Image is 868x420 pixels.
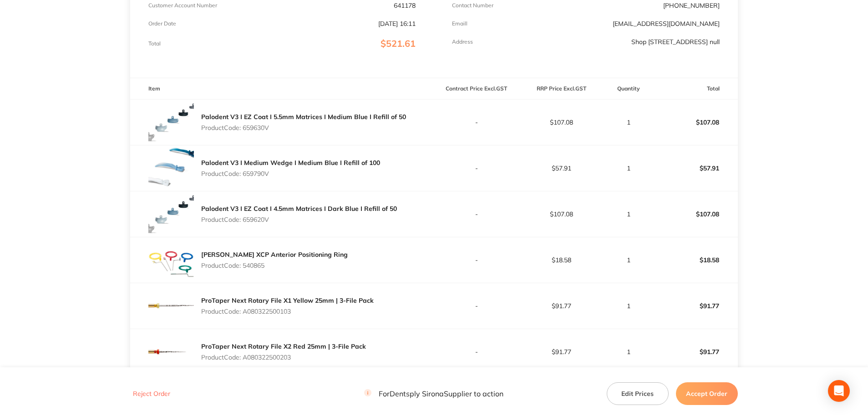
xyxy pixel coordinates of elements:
p: - [434,210,518,218]
p: For Dentsply Sirona Supplier to action [364,390,503,398]
img: bjY4MTY0cw [148,100,194,145]
p: $18.58 [653,249,737,271]
p: Order Date [148,20,176,27]
p: Contact Number [452,2,493,9]
p: Product Code: A080322500203 [201,354,366,361]
div: Open Intercom Messenger [828,380,850,402]
th: Contract Price Excl. GST [434,78,519,100]
p: 1 [604,210,652,218]
img: emNwcmpmYw [148,237,194,283]
p: - [434,119,518,126]
span: $521.61 [381,38,416,49]
th: Item [130,78,434,100]
p: $57.91 [519,165,604,172]
p: Address [452,39,473,45]
p: Shop [STREET_ADDRESS] null [631,38,720,45]
p: Emaill [452,20,467,27]
p: Product Code: 659630V [201,124,406,131]
p: - [434,165,518,172]
p: $91.77 [653,295,737,317]
th: RRP Price Excl. GST [519,78,604,100]
p: Product Code: A080322500103 [201,308,374,315]
p: $91.77 [519,348,604,355]
p: Product Code: 540865 [201,262,348,269]
p: $107.08 [519,119,604,126]
p: $91.77 [653,341,737,363]
p: 1 [604,302,652,310]
th: Quantity [604,78,653,100]
p: $18.58 [519,256,604,264]
a: Palodent V3 I EZ Coat I 5.5mm Matrices I Medium Blue I Refill of 50 [201,113,406,121]
img: MWNwcjN2dw [148,283,194,329]
p: [PHONE_NUMBER] [663,2,720,9]
a: Palodent V3 I Medium Wedge I Medium Blue I Refill of 100 [201,159,380,167]
a: ProTaper Next Rotary File X1 Yellow 25mm | 3-File Pack [201,296,374,305]
p: $107.08 [519,210,604,218]
button: Reject Order [130,390,173,398]
a: ProTaper Next Rotary File X2 Red 25mm | 3-File Pack [201,342,366,350]
img: YmNhNGU4dg [148,145,194,191]
p: 641178 [394,2,416,9]
p: Product Code: 659620V [201,216,397,223]
p: Total [148,40,161,47]
button: Accept Order [676,382,738,405]
button: Edit Prices [607,382,669,405]
p: - [434,348,518,355]
p: [DATE] 16:11 [378,20,416,27]
img: cHd2MGNrOQ [148,329,194,375]
p: $107.08 [653,203,737,225]
p: Product Code: 659790V [201,170,380,177]
p: - [434,302,518,310]
p: 1 [604,165,652,172]
p: - [434,256,518,264]
img: c211YW1kMg [148,191,194,237]
p: 1 [604,119,652,126]
p: $57.91 [653,157,737,179]
th: Total [653,78,738,100]
p: 1 [604,348,652,355]
a: [PERSON_NAME] XCP Anterior Positioning Ring [201,250,348,259]
p: $91.77 [519,302,604,310]
p: Customer Account Number [148,2,217,9]
p: 1 [604,256,652,264]
a: [EMAIL_ADDRESS][DOMAIN_NAME] [613,20,720,28]
a: Palodent V3 I EZ Coat I 4.5mm Matrices I Dark Blue I Refill of 50 [201,205,397,213]
p: $107.08 [653,111,737,133]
